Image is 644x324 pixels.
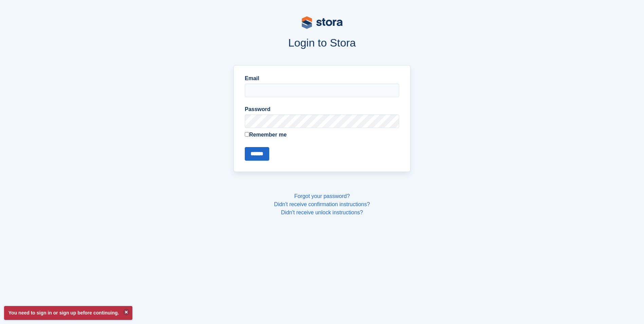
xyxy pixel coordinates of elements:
a: Forgot your password? [294,193,350,199]
label: Email [245,74,399,83]
label: Password [245,105,399,113]
a: Didn't receive unlock instructions? [281,210,363,215]
input: Remember me [245,132,249,137]
a: Didn't receive confirmation instructions? [274,201,370,207]
label: Remember me [245,131,399,139]
p: You need to sign in or sign up before continuing. [4,306,132,320]
img: stora-logo-53a41332b3708ae10de48c4981b4e9114cc0af31d8433b30ea865607fb682f29.svg [302,16,343,29]
h1: Login to Stora [104,37,540,49]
